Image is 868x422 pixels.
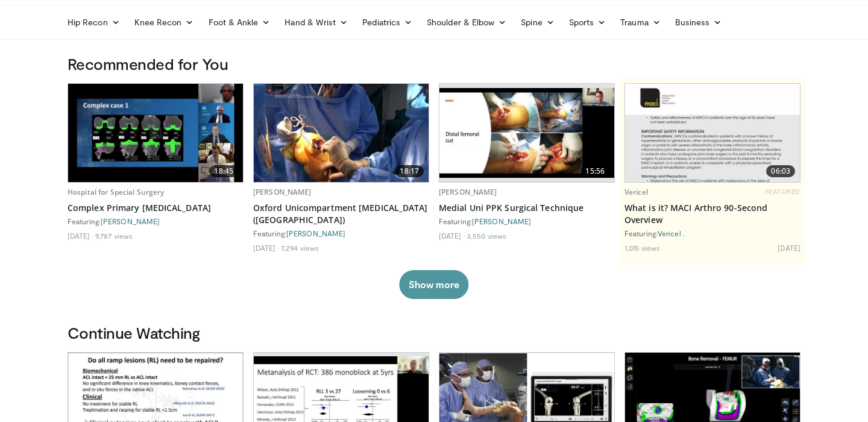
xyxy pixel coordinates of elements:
[127,10,201,34] a: Knee Recon
[60,10,127,34] a: Hip Recon
[101,217,160,225] a: [PERSON_NAME]
[472,217,531,225] a: [PERSON_NAME]
[766,165,795,177] span: 06:03
[624,228,800,238] div: Featuring:
[439,231,465,241] li: [DATE]
[467,231,506,241] li: 3,550 views
[562,10,614,34] a: Sports
[439,202,615,214] a: Medial Uni PPK Surgical Technique
[253,228,429,238] div: Featuring:
[420,10,514,34] a: Shoulder & Elbow
[253,187,312,197] a: [PERSON_NAME]
[95,231,133,241] li: 9,787 views
[68,323,800,342] h3: Continue Watching
[624,243,660,253] li: 1,076 views
[68,216,244,226] div: Featuring:
[778,243,800,253] li: [DATE]
[439,88,614,177] img: 80405c95-6aea-4cda-9869-70f6c93ce453.620x360_q85_upscale.jpg
[68,231,93,241] li: [DATE]
[613,10,668,34] a: Trauma
[395,165,424,177] span: 18:17
[668,10,729,34] a: Business
[355,10,420,34] a: Pediatrics
[765,187,800,196] span: FEATURED
[253,202,429,226] a: Oxford Unicompartment [MEDICAL_DATA] ([GEOGRAPHIC_DATA])
[254,84,429,182] img: e6f05148-0552-4775-ab59-e5595e859885.620x360_q85_upscale.jpg
[68,54,800,74] h3: Recommended for You
[68,187,164,197] a: Hospital for Special Surgery
[68,202,244,214] a: Complex Primary [MEDICAL_DATA]
[277,10,355,34] a: Hand & Wrist
[68,84,243,182] a: 18:45
[201,10,278,34] a: Foot & Ankle
[253,243,279,253] li: [DATE]
[281,243,319,253] li: 7,294 views
[286,229,345,238] a: [PERSON_NAME]
[68,84,243,182] img: e4f1a5b7-268b-4559-afc9-fa94e76e0451.620x360_q85_upscale.jpg
[439,216,615,226] div: Featuring:
[399,270,468,299] button: Show more
[209,165,238,177] span: 18:45
[514,10,561,34] a: Spine
[624,187,648,197] a: Vericel
[658,229,685,238] a: Vericel .
[625,84,800,182] a: 06:03
[439,187,497,197] a: [PERSON_NAME]
[439,84,614,182] a: 15:56
[624,202,800,226] a: What is it? MACI Arthro 90-Second Overview
[254,84,429,182] a: 18:17
[580,165,609,177] span: 15:56
[625,84,800,182] img: aa6cc8ed-3dbf-4b6a-8d82-4a06f68b6688.620x360_q85_upscale.jpg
